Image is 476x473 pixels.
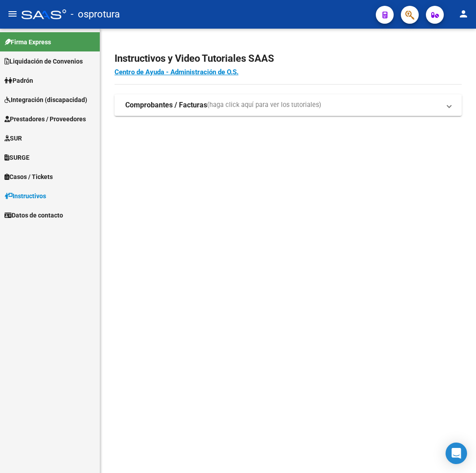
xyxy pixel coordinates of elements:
span: Padrón [4,76,33,85]
span: Integración (discapacidad) [4,95,87,105]
span: (haga click aquí para ver los tutoriales) [207,100,321,110]
mat-expansion-panel-header: Comprobantes / Facturas(haga click aquí para ver los tutoriales) [115,94,462,116]
span: - osprotura [71,4,120,24]
span: Firma Express [4,37,51,47]
span: Datos de contacto [4,210,63,220]
strong: Comprobantes / Facturas [125,100,207,110]
mat-icon: menu [7,9,18,19]
mat-icon: person [458,9,469,19]
span: Prestadores / Proveedores [4,114,86,124]
h2: Instructivos y Video Tutoriales SAAS [115,50,462,67]
span: Liquidación de Convenios [4,56,83,66]
span: SUR [4,133,22,143]
div: Open Intercom Messenger [446,443,467,464]
span: SURGE [4,153,30,162]
span: Casos / Tickets [4,172,53,182]
span: Instructivos [4,191,46,201]
a: Centro de Ayuda - Administración de O.S. [115,68,238,76]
